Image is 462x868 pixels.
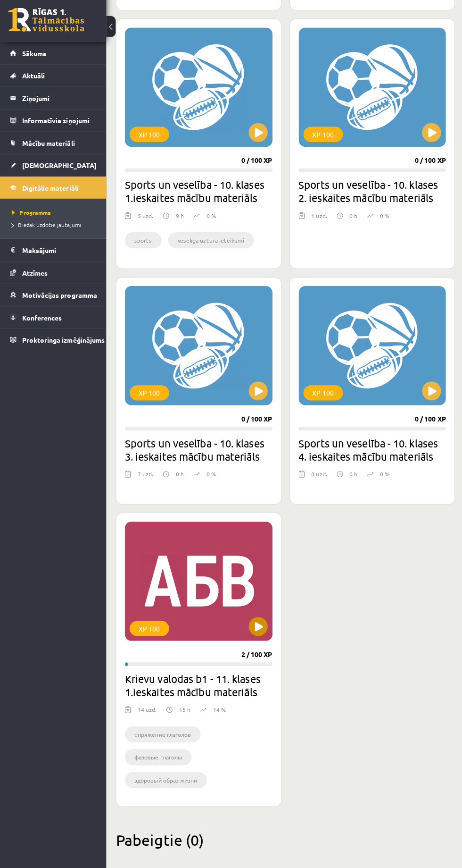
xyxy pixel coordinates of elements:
[126,727,201,743] li: cпряжение глаголов
[379,473,388,482] p: 0 %
[12,139,96,161] a: Mācību materiāli
[24,146,76,154] span: Mācību materiāli
[126,674,272,700] h2: Krievu valodas b1 - 11. klases 1.ieskaites mācību materiāls
[298,185,444,211] h2: Sports un veselība - 10. klases 2. ieskaites mācību materiāls
[12,73,96,94] a: Aktuāli
[24,117,96,139] legend: Informatīvie ziņojumi
[311,218,326,232] div: 1 uzd.
[12,334,96,356] a: Proktoringa izmēģinājums
[131,134,170,149] div: XP 100
[126,185,272,211] h2: Sports un veselība - 10. klases 1.ieskaites mācību materiāls
[12,161,96,183] a: [DEMOGRAPHIC_DATA]
[24,341,106,349] span: Proktoringa izmēģinājums
[12,312,96,334] a: Konferences
[139,707,157,721] div: 14 uzd.
[379,218,388,226] p: 0 %
[24,319,64,327] span: Konferences
[24,95,96,117] legend: Ziņojumi
[348,218,356,226] p: 0 h
[126,440,272,467] h2: Sports un veselība - 10. klases 3. ieskaites mācību materiāls
[176,473,184,482] p: 0 h
[348,473,356,482] p: 0 h
[14,215,98,223] a: Programma
[24,79,47,88] span: Aktuāli
[126,773,207,789] li: здоровый образ жизни
[139,218,154,232] div: 5 uzd.
[12,184,96,205] a: Digitālie materiāli
[169,238,254,254] li: veselīga uztura ieteikumi
[24,296,99,305] span: Motivācijas programma
[126,750,192,766] li: фазовые глаголы
[24,245,96,267] legend: Maksājumi
[139,473,154,488] div: 7 uzd.
[206,218,216,226] p: 0 %
[12,245,96,267] a: Maksājumi
[10,17,86,40] a: Rīgas 1. Tālmācības vidusskola
[12,95,96,117] a: Ziņojumi
[24,274,49,283] span: Atzīmes
[24,57,48,66] span: Sākums
[126,238,162,254] li: sports
[206,473,216,482] p: 0 %
[303,390,342,405] div: XP 100
[14,215,53,223] span: Programma
[131,390,170,405] div: XP 100
[311,473,326,488] div: 8 uzd.
[24,190,80,199] span: Digitālie materiāli
[12,268,96,289] a: Atzīmes
[117,831,453,849] h2: Pabeigtie (0)
[24,168,98,177] span: [DEMOGRAPHIC_DATA]
[12,117,96,139] a: Informatīvie ziņojumi
[12,290,96,312] a: Motivācijas programma
[176,218,184,226] p: 9 h
[12,51,96,72] a: Sākums
[14,227,98,236] a: Biežāk uzdotie jautājumi
[131,623,170,638] div: XP 100
[14,228,82,235] span: Biežāk uzdotie jautājumi
[213,707,226,715] p: 14 %
[298,440,444,467] h2: Sports un veselība - 10. klases 4. ieskaites mācību materiāls
[303,134,342,149] div: XP 100
[180,707,191,715] p: 15 h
